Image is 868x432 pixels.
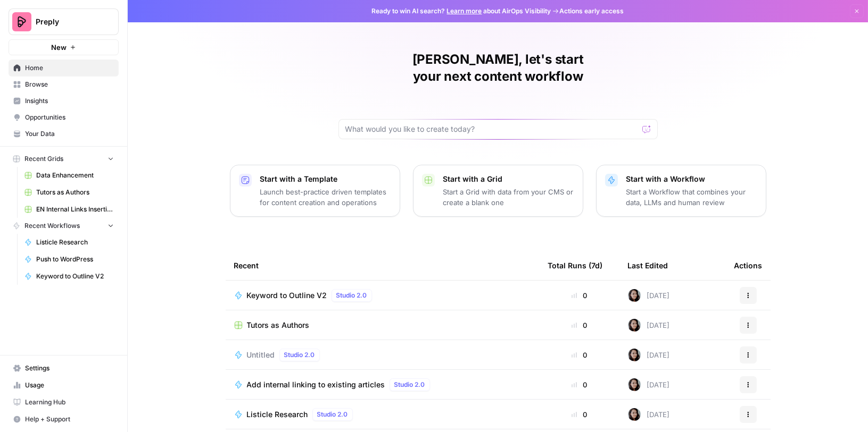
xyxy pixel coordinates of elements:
[234,251,531,280] div: Recent
[626,187,757,208] p: Start a Workflow that combines your data, LLMs and human review
[36,171,114,180] span: Data Enhancement
[51,42,67,53] span: New
[9,377,119,394] a: Usage
[260,187,391,208] p: Launch best-practice driven templates for content creation and operations
[20,234,119,251] a: Listicle Research
[338,51,658,85] h1: [PERSON_NAME], let's start your next content workflow
[24,221,80,231] span: Recent Workflows
[443,187,574,208] p: Start a Grid with data from your CMS or create a blank one
[548,409,611,420] div: 0
[25,129,114,139] span: Your Data
[628,319,670,332] div: [DATE]
[628,378,641,391] img: 0od0somutai3rosqwdkhgswflu93
[394,380,425,389] span: Studio 2.0
[548,290,611,301] div: 0
[247,409,308,420] span: Listicle Research
[25,80,114,89] span: Browse
[36,255,114,264] span: Push to WordPress
[628,251,668,280] div: Last Edited
[596,165,766,217] button: Start with a WorkflowStart a Workflow that combines your data, LLMs and human review
[260,174,391,184] p: Start with a Template
[25,113,114,122] span: Opportunities
[36,272,114,281] span: Keyword to Outline V2
[9,109,119,126] a: Opportunities
[628,378,670,391] div: [DATE]
[36,188,114,197] span: Tutors as Authors
[9,360,119,377] a: Settings
[345,124,638,134] input: What would you like to create today?
[20,184,119,201] a: Tutors as Authors
[734,251,763,280] div: Actions
[628,289,641,302] img: 0od0somutai3rosqwdkhgswflu93
[628,289,670,302] div: [DATE]
[20,251,119,268] a: Push to WordPress
[247,320,310,331] span: Tutors as Authors
[25,63,114,73] span: Home
[9,218,119,234] button: Recent Workflows
[25,363,114,373] span: Settings
[20,167,119,184] a: Data Enhancement
[234,378,531,391] a: Add internal linking to existing articlesStudio 2.0
[36,205,114,214] span: EN Internal Links Insertion
[9,76,119,93] a: Browse
[336,291,367,300] span: Studio 2.0
[25,380,114,390] span: Usage
[24,154,63,164] span: Recent Grids
[548,251,603,280] div: Total Runs (7d)
[372,6,551,16] span: Ready to win AI search? about AirOps Visibility
[230,165,400,217] button: Start with a TemplateLaunch best-practice driven templates for content creation and operations
[628,349,670,361] div: [DATE]
[247,350,275,360] span: Untitled
[36,16,100,27] span: Preply
[548,320,611,331] div: 0
[9,151,119,167] button: Recent Grids
[413,165,583,217] button: Start with a GridStart a Grid with data from your CMS or create a blank one
[443,174,574,184] p: Start with a Grid
[25,414,114,424] span: Help + Support
[9,125,119,142] a: Your Data
[9,9,119,35] button: Workspace: Preply
[25,397,114,407] span: Learning Hub
[234,289,531,302] a: Keyword to Outline V2Studio 2.0
[9,60,119,77] a: Home
[234,408,531,421] a: Listicle ResearchStudio 2.0
[12,12,31,31] img: Preply Logo
[247,290,327,301] span: Keyword to Outline V2
[560,6,624,16] span: Actions early access
[36,238,114,247] span: Listicle Research
[9,92,119,109] a: Insights
[284,350,315,360] span: Studio 2.0
[628,408,670,421] div: [DATE]
[9,411,119,428] button: Help + Support
[548,350,611,360] div: 0
[447,7,482,15] a: Learn more
[9,39,119,55] button: New
[628,319,641,332] img: 0od0somutai3rosqwdkhgswflu93
[25,96,114,106] span: Insights
[548,379,611,390] div: 0
[234,320,531,331] a: Tutors as Authors
[626,174,757,184] p: Start with a Workflow
[20,201,119,218] a: EN Internal Links Insertion
[628,349,641,361] img: 0od0somutai3rosqwdkhgswflu93
[234,349,531,361] a: UntitledStudio 2.0
[628,408,641,421] img: 0od0somutai3rosqwdkhgswflu93
[317,410,348,419] span: Studio 2.0
[20,268,119,285] a: Keyword to Outline V2
[247,379,385,390] span: Add internal linking to existing articles
[9,394,119,411] a: Learning Hub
